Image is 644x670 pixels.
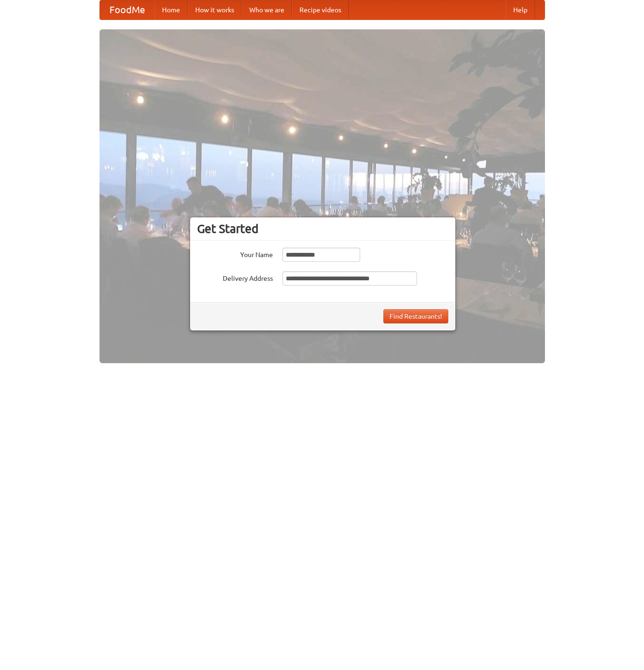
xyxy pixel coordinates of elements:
a: Who we are [242,0,292,19]
a: Help [506,0,535,19]
button: Find Restaurants! [383,309,448,323]
a: Recipe videos [292,0,349,19]
h3: Get Started [197,222,448,236]
label: Delivery Address [197,271,273,283]
a: FoodMe [100,0,154,19]
label: Your Name [197,248,273,259]
a: How it works [188,0,242,19]
a: Home [154,0,188,19]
